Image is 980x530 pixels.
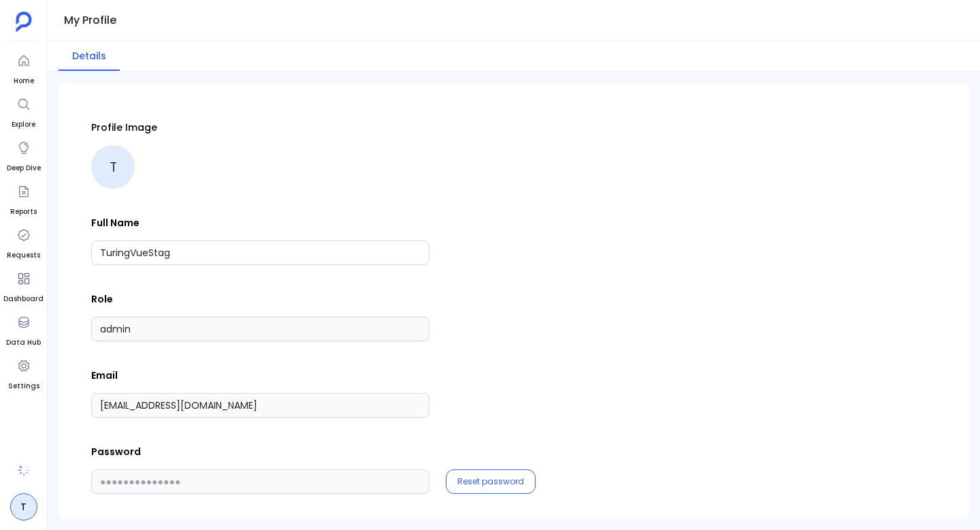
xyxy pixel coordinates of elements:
[91,240,429,265] input: Full Name
[10,493,37,520] a: T
[91,317,429,341] input: Role
[91,393,429,418] input: Email
[8,354,39,392] a: Settings
[91,292,936,306] p: Role
[10,206,37,217] span: Reports
[3,266,44,305] a: Dashboard
[7,250,40,261] span: Requests
[12,76,36,87] span: Home
[91,121,936,134] p: Profile Image
[91,145,135,189] div: T
[6,310,41,348] a: Data Hub
[91,445,936,458] p: Password
[91,469,429,494] input: ●●●●●●●●●●●●●●
[7,163,41,174] span: Deep Dive
[12,92,36,130] a: Explore
[3,294,44,305] span: Dashboard
[457,476,524,487] button: Reset password
[7,136,41,174] a: Deep Dive
[64,11,116,30] h1: My Profile
[91,216,936,230] p: Full Name
[91,369,936,382] p: Email
[6,337,41,348] span: Data Hub
[17,463,31,477] img: spinner-B0dY0IHp.gif
[12,48,36,87] a: Home
[12,119,36,130] span: Explore
[8,381,39,392] span: Settings
[7,223,40,261] a: Requests
[10,179,37,217] a: Reports
[16,12,32,32] img: petavue logo
[59,42,120,71] button: Details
